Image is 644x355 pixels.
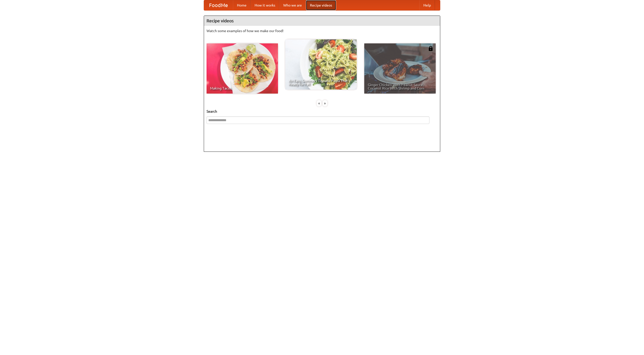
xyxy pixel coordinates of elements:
h5: Search [207,109,437,114]
a: How it works [251,0,279,10]
span: An Easy, Summery Tomato Pasta That's Ready for Fall [289,79,353,86]
span: Making Tacos [210,87,274,90]
img: 483408.png [428,46,433,51]
a: FoodMe [204,0,233,10]
a: Help [419,0,435,10]
div: » [323,100,327,106]
a: Who we are [279,0,306,10]
h4: Recipe videos [204,16,440,26]
a: Making Tacos [207,43,278,94]
a: Recipe videos [306,0,336,10]
p: Watch some examples of how we make our food! [207,28,437,33]
div: « [317,100,321,106]
a: An Easy, Summery Tomato Pasta That's Ready for Fall [285,39,357,90]
a: Home [233,0,251,10]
